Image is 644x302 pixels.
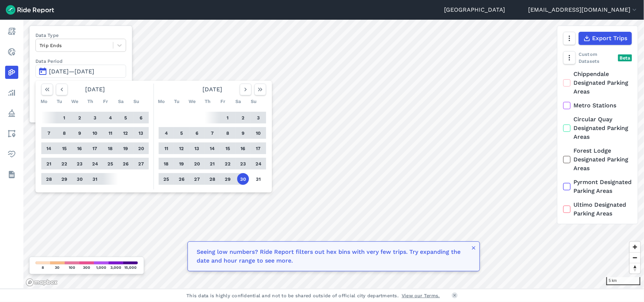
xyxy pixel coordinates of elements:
[5,86,18,99] a: Analyze
[58,173,70,185] button: 29
[217,95,229,107] div: Fr
[38,95,50,107] div: Mo
[5,148,18,161] a: Health
[58,142,70,154] button: 15
[563,178,632,195] label: Pyrmont Designated Parking Areas
[43,142,55,154] button: 14
[402,292,440,299] a: View our Terms.
[563,146,632,173] label: Forest Lodge Designated Parking Areas
[105,112,116,123] button: 4
[563,115,632,141] label: Circular Quay Designated Parking Areas
[160,142,172,154] button: 11
[160,127,172,139] button: 4
[563,51,632,65] div: Custom Datasets
[23,20,644,288] canvas: Map
[115,95,127,107] div: Sa
[135,158,147,169] button: 27
[38,84,152,95] div: [DATE]
[35,65,126,78] button: [DATE]—[DATE]
[5,45,18,58] a: Realtime
[35,58,126,65] label: Data Period
[105,158,116,169] button: 25
[43,158,55,169] button: 21
[26,278,58,287] a: Mapbox logo
[630,263,640,274] button: Reset bearing to north
[176,158,187,169] button: 19
[74,158,86,169] button: 23
[156,95,167,107] div: Mo
[222,112,234,123] button: 1
[237,112,249,123] button: 2
[74,173,86,185] button: 30
[191,173,203,185] button: 27
[207,127,218,139] button: 7
[58,112,70,123] button: 1
[5,66,18,79] a: Heatmaps
[207,173,218,185] button: 28
[253,112,264,123] button: 3
[135,127,147,139] button: 13
[444,5,505,14] a: [GEOGRAPHIC_DATA]
[191,127,203,139] button: 6
[74,112,86,123] button: 2
[222,127,234,139] button: 8
[74,127,86,139] button: 9
[5,168,18,181] a: Datasets
[630,242,640,252] button: Zoom in
[191,142,203,154] button: 13
[49,68,94,75] span: [DATE]—[DATE]
[237,158,249,169] button: 23
[202,95,213,107] div: Th
[237,142,249,154] button: 16
[43,173,55,185] button: 28
[563,70,632,96] label: Chippendale Designated Parking Areas
[237,173,249,185] button: 30
[5,25,18,38] a: Report
[89,158,101,169] button: 24
[54,95,65,107] div: Tu
[253,173,264,185] button: 31
[248,95,260,107] div: Su
[100,95,111,107] div: Fr
[130,95,142,107] div: Su
[563,101,632,110] label: Metro Stations
[191,158,203,169] button: 20
[253,158,264,169] button: 24
[606,277,640,285] div: 5 km
[207,142,218,154] button: 14
[105,142,116,154] button: 18
[176,173,187,185] button: 26
[6,5,54,15] img: Ride Report
[237,127,249,139] button: 9
[120,142,132,154] button: 19
[69,95,81,107] div: We
[579,32,632,45] button: Export Trips
[563,200,632,218] label: Ultimo Designated Parking Areas
[160,158,172,169] button: 18
[105,127,116,139] button: 11
[592,34,627,43] span: Export Trips
[5,107,18,120] a: Policy
[222,158,234,169] button: 22
[176,142,187,154] button: 12
[232,95,244,107] div: Sa
[222,142,234,154] button: 15
[222,173,234,185] button: 29
[89,142,101,154] button: 17
[160,173,172,185] button: 25
[207,158,218,169] button: 21
[120,112,132,123] button: 5
[630,252,640,263] button: Zoom out
[89,112,101,123] button: 3
[135,142,147,154] button: 20
[89,127,101,139] button: 10
[89,173,101,185] button: 31
[253,127,264,139] button: 10
[618,54,632,61] div: Beta
[528,5,638,14] button: [EMAIL_ADDRESS][DOMAIN_NAME]
[74,142,86,154] button: 16
[58,158,70,169] button: 22
[84,95,96,107] div: Th
[58,127,70,139] button: 8
[35,32,126,39] label: Data Type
